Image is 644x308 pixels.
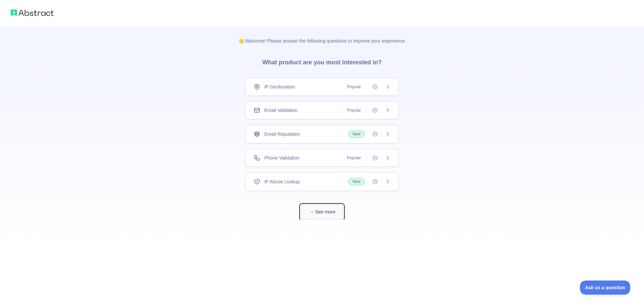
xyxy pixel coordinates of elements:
[264,131,300,137] span: Email Reputation
[348,178,365,185] span: New
[301,204,343,220] button: See more
[264,178,300,185] span: IP Abuse Lookup
[264,155,300,161] span: Phone Validation
[252,44,392,78] h3: What product are you most interested in?
[343,83,365,90] span: Popular
[264,107,298,114] span: Email Validation
[264,83,295,90] span: IP Geolocation
[348,130,365,138] span: New
[580,281,631,295] iframe: Toggle Customer Support
[343,107,365,114] span: Popular
[227,27,417,44] p: 👋 Welcome! Please answer the following questions to improve your experience.
[11,8,54,17] img: Abstract logo
[343,155,365,161] span: Popular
